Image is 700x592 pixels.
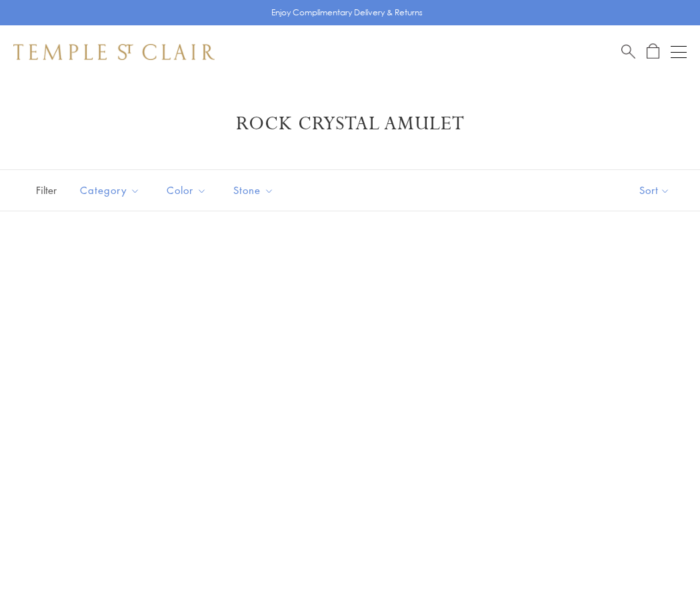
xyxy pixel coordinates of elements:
[621,43,635,60] a: Search
[647,43,659,60] a: Open Shopping Bag
[223,175,284,205] button: Stone
[13,44,215,60] img: Temple St. Clair
[33,112,667,136] h1: Rock Crystal Amulet
[157,175,217,205] button: Color
[160,182,217,199] span: Color
[671,44,687,60] button: Open navigation
[70,175,150,205] button: Category
[271,6,423,19] p: Enjoy Complimentary Delivery & Returns
[609,170,700,211] button: Show sort by
[227,182,284,199] span: Stone
[73,182,150,199] span: Category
